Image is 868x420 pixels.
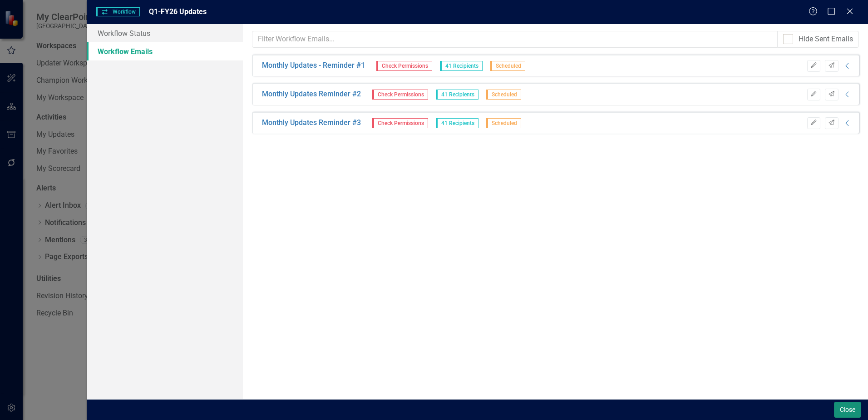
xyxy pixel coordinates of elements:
[372,90,428,100] span: Check Permissions
[486,118,521,128] span: Scheduled
[96,7,139,16] span: Workflow
[834,402,861,418] button: Close
[262,118,361,128] a: Monthly Updates Reminder #3
[436,118,478,128] span: 41 Recipients
[87,24,243,42] a: Workflow Status
[436,90,478,100] span: 41 Recipients
[799,34,853,45] div: Hide Sent Emails
[262,89,361,100] a: Monthly Updates Reminder #2
[262,60,365,71] a: Monthly Updates - Reminder #1
[372,118,428,128] span: Check Permissions
[440,61,483,71] span: 41 Recipients
[87,42,243,60] a: Workflow Emails
[486,90,521,100] span: Scheduled
[149,7,207,16] span: Q1-FY26 Updates
[376,61,432,71] span: Check Permissions
[252,31,778,48] input: Filter Workflow Emails...
[490,61,525,71] span: Scheduled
